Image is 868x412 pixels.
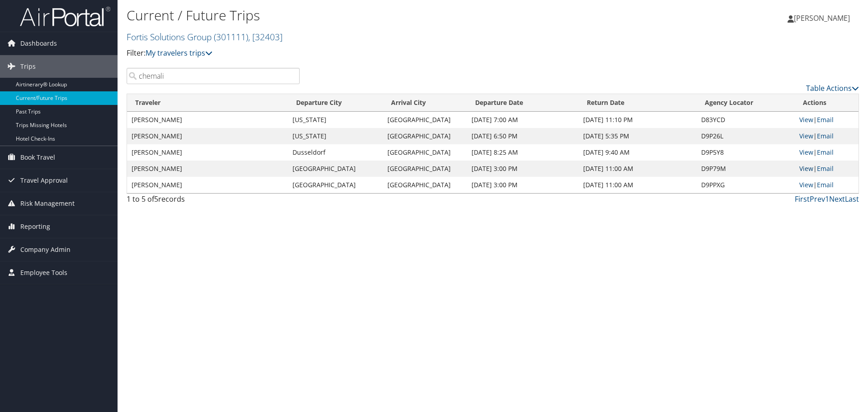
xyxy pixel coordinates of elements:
td: [GEOGRAPHIC_DATA] [383,144,467,161]
td: D9P5Y8 [697,144,795,161]
span: Reporting [20,215,50,238]
a: [PERSON_NAME] [788,5,859,32]
td: [PERSON_NAME] [127,161,288,177]
td: Dusseldorf [288,144,383,161]
td: [DATE] 6:50 PM [467,128,579,144]
span: [PERSON_NAME] [794,13,850,23]
th: Departure Date: activate to sort column descending [467,94,579,112]
th: Traveler: activate to sort column ascending [127,94,288,112]
td: [DATE] 8:25 AM [467,144,579,161]
a: View [799,148,813,156]
td: [DATE] 11:00 AM [579,161,697,177]
a: Email [817,164,834,173]
span: Risk Management [20,192,75,215]
a: 1 [825,194,829,204]
span: ( 301111 ) [214,31,248,43]
a: Prev [810,194,825,204]
a: Email [817,148,834,156]
td: [US_STATE] [288,112,383,128]
a: Last [845,194,859,204]
span: Employee Tools [20,261,67,284]
span: Company Admin [20,238,71,261]
td: [GEOGRAPHIC_DATA] [383,177,467,193]
span: , [ 32403 ] [248,31,283,43]
span: Travel Approval [20,169,68,192]
td: [PERSON_NAME] [127,112,288,128]
td: | [795,144,859,161]
span: 5 [154,194,158,204]
td: [DATE] 11:00 AM [579,177,697,193]
img: airportal-logo.png [20,6,110,27]
th: Arrival City: activate to sort column ascending [383,94,467,112]
a: Fortis Solutions Group [127,31,283,43]
td: | [795,128,859,144]
td: D9P26L [697,128,795,144]
td: D9P79M [697,161,795,177]
span: Book Travel [20,146,55,169]
td: [DATE] 3:00 PM [467,177,579,193]
td: | [795,177,859,193]
td: [PERSON_NAME] [127,128,288,144]
td: [GEOGRAPHIC_DATA] [383,128,467,144]
span: Trips [20,55,36,78]
td: [DATE] 11:10 PM [579,112,697,128]
a: View [799,164,813,173]
td: [GEOGRAPHIC_DATA] [383,161,467,177]
th: Actions [795,94,859,112]
td: [DATE] 5:35 PM [579,128,697,144]
td: | [795,161,859,177]
a: Table Actions [806,83,859,93]
td: [DATE] 7:00 AM [467,112,579,128]
a: My travelers trips [146,48,212,58]
td: [PERSON_NAME] [127,177,288,193]
td: [GEOGRAPHIC_DATA] [288,177,383,193]
a: Next [829,194,845,204]
a: View [799,115,813,124]
p: Filter: [127,47,615,59]
span: Dashboards [20,32,57,55]
a: View [799,132,813,140]
td: [DATE] 3:00 PM [467,161,579,177]
td: [GEOGRAPHIC_DATA] [383,112,467,128]
td: [DATE] 9:40 AM [579,144,697,161]
a: First [795,194,810,204]
td: | [795,112,859,128]
a: Email [817,180,834,189]
input: Search Traveler or Arrival City [127,68,300,84]
div: 1 to 5 of records [127,194,300,209]
h1: Current / Future Trips [127,6,615,25]
th: Departure City: activate to sort column ascending [288,94,383,112]
td: D83YCD [697,112,795,128]
th: Return Date: activate to sort column ascending [579,94,697,112]
td: [US_STATE] [288,128,383,144]
td: [PERSON_NAME] [127,144,288,161]
th: Agency Locator: activate to sort column ascending [697,94,795,112]
a: Email [817,115,834,124]
a: View [799,180,813,189]
a: Email [817,132,834,140]
td: D9PPXG [697,177,795,193]
td: [GEOGRAPHIC_DATA] [288,161,383,177]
